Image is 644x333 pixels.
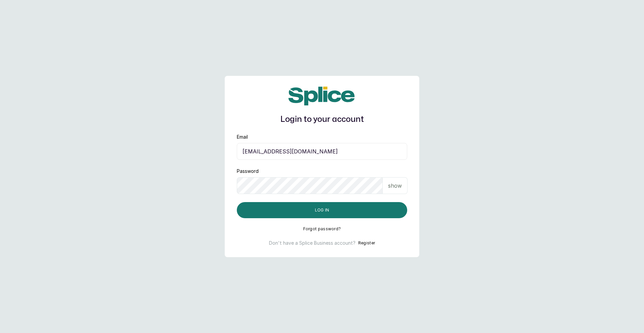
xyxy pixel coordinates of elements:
h1: Login to your account [237,113,407,126]
button: Log in [237,202,407,218]
button: Forgot password? [303,226,341,232]
p: Don't have a Splice Business account? [269,240,356,246]
label: Email [237,134,248,140]
input: email@acme.com [237,143,407,160]
label: Password [237,168,259,175]
button: Register [358,240,375,246]
p: show [388,182,402,190]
